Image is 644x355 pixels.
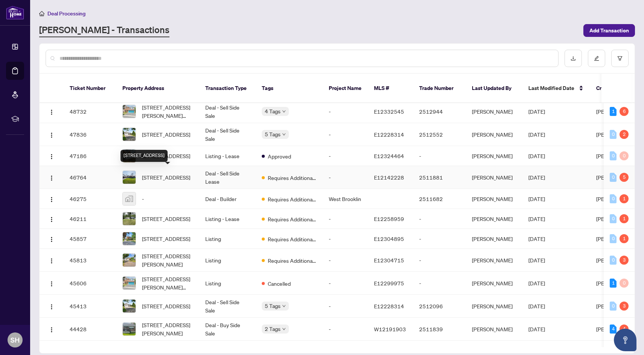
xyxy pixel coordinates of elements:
[46,300,58,312] button: Logo
[374,174,404,181] span: E12142228
[594,56,599,61] span: edit
[374,280,404,286] span: E12299975
[199,318,256,341] td: Deal - Buy Side Sale
[49,197,55,203] img: Logo
[620,302,629,311] div: 3
[368,74,413,103] th: MLS #
[199,249,256,272] td: Listing
[199,189,256,209] td: Deal - Builder
[610,325,617,334] div: 4
[46,277,58,289] button: Logo
[46,171,58,183] button: Logo
[64,272,116,295] td: 45606
[282,304,286,308] span: down
[199,74,256,103] th: Transaction Type
[596,326,637,332] span: [PERSON_NAME]
[413,146,466,166] td: -
[323,123,368,146] td: -
[413,295,466,318] td: 2512096
[49,258,55,264] img: Logo
[142,215,190,223] span: [STREET_ADDRESS]
[596,108,637,115] span: [PERSON_NAME]
[466,100,522,123] td: [PERSON_NAME]
[610,173,617,182] div: 0
[49,216,55,222] img: Logo
[620,173,629,182] div: 5
[528,235,545,242] span: [DATE]
[596,303,637,309] span: [PERSON_NAME]
[199,166,256,189] td: Deal - Sell Side Lease
[265,325,281,333] span: 2 Tags
[46,150,58,162] button: Logo
[46,213,58,225] button: Logo
[116,74,199,103] th: Property Address
[466,318,522,341] td: [PERSON_NAME]
[64,318,116,341] td: 44428
[528,84,574,92] span: Last Modified Date
[123,212,136,225] img: thumbnail-img
[596,280,637,286] span: [PERSON_NAME]
[323,272,368,295] td: -
[323,100,368,123] td: -
[199,272,256,295] td: Listing
[620,194,629,203] div: 1
[64,100,116,123] td: 48732
[64,249,116,272] td: 45813
[620,234,629,243] div: 1
[64,229,116,249] td: 45857
[268,215,317,223] span: Requires Additional Docs
[121,150,168,162] div: [STREET_ADDRESS]
[620,151,629,160] div: 0
[142,173,190,181] span: [STREET_ADDRESS]
[123,254,136,267] img: thumbnail-img
[528,326,545,332] span: [DATE]
[323,189,368,209] td: West Brooklin
[620,325,629,334] div: 4
[323,229,368,249] td: -
[199,229,256,249] td: Listing
[590,74,635,103] th: Created By
[466,123,522,146] td: [PERSON_NAME]
[142,195,144,203] span: -
[142,252,193,268] span: [STREET_ADDRESS][PERSON_NAME]
[528,131,545,138] span: [DATE]
[49,175,55,181] img: Logo
[265,107,281,116] span: 4 Tags
[413,100,466,123] td: 2512944
[374,303,404,309] span: E12228314
[323,209,368,229] td: -
[620,256,629,265] div: 3
[142,103,193,120] span: [STREET_ADDRESS][PERSON_NAME][PERSON_NAME]
[466,229,522,249] td: [PERSON_NAME]
[64,209,116,229] td: 46211
[49,281,55,287] img: Logo
[588,50,605,67] button: edit
[39,11,44,16] span: home
[466,295,522,318] td: [PERSON_NAME]
[323,146,368,166] td: -
[596,152,637,159] span: [PERSON_NAME]
[522,74,590,103] th: Last Modified Date
[49,109,55,115] img: Logo
[49,154,55,160] img: Logo
[466,146,522,166] td: [PERSON_NAME]
[528,152,545,159] span: [DATE]
[413,74,466,103] th: Trade Number
[565,50,582,67] button: download
[199,123,256,146] td: Deal - Sell Side Sale
[610,194,617,203] div: 0
[374,235,404,242] span: E12304895
[46,128,58,140] button: Logo
[64,189,116,209] td: 46275
[528,195,545,202] span: [DATE]
[199,295,256,318] td: Deal - Sell Side Sale
[413,272,466,295] td: -
[123,105,136,118] img: thumbnail-img
[614,329,636,351] button: Open asap
[610,234,617,243] div: 0
[64,166,116,189] td: 46764
[374,215,404,222] span: E12258959
[466,189,522,209] td: [PERSON_NAME]
[123,171,136,184] img: thumbnail-img
[596,257,637,264] span: [PERSON_NAME]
